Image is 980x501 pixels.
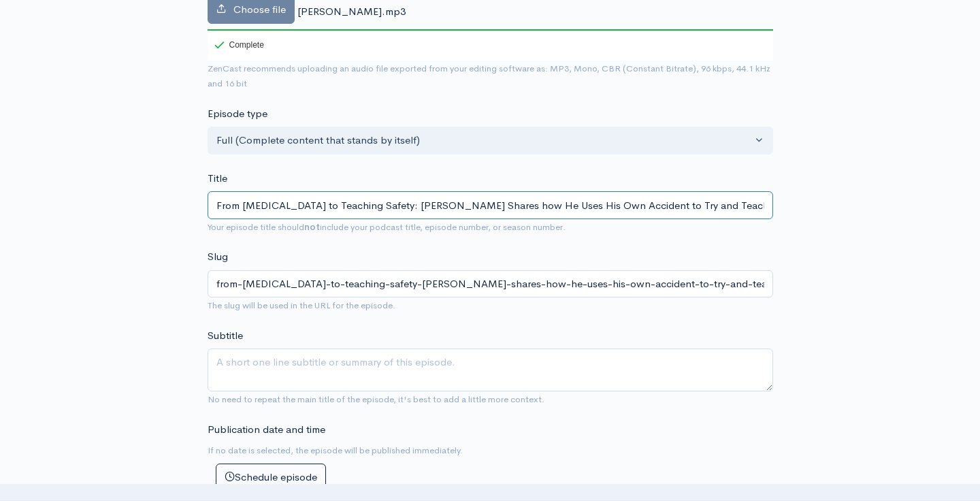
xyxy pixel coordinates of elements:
strong: not [304,221,320,233]
button: Full (Complete content that stands by itself) [208,127,773,155]
div: 100% [208,29,773,31]
label: Slug [208,249,228,265]
input: title-of-episode [208,270,773,298]
button: Schedule episode [216,464,326,491]
span: [PERSON_NAME].mp3 [297,5,406,18]
label: Episode type [208,106,267,122]
small: ZenCast recommends uploading an audio file exported from your editing software as: MP3, Mono, CBR... [208,63,770,90]
input: What is the episode's title? [208,191,773,219]
small: The slug will be used in the URL for the episode. [208,300,395,311]
small: Your episode title should include your podcast title, episode number, or season number. [208,221,566,233]
div: Complete [208,29,267,61]
div: Complete [214,41,264,49]
span: Choose file [233,3,286,16]
div: Full (Complete content that stands by itself) [216,133,752,148]
label: Title [208,171,227,187]
small: No need to repeat the main title of the episode, it's best to add a little more context. [208,393,544,405]
label: Publication date and time [208,422,325,438]
label: Subtitle [208,328,243,344]
small: If no date is selected, the episode will be published immediately. [208,445,463,456]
